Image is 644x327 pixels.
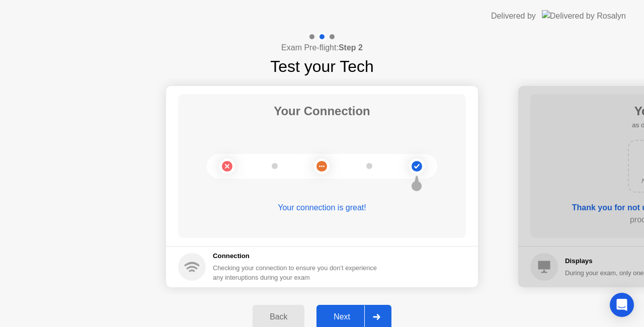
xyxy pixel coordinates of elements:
div: Back [256,312,301,321]
div: Delivered by [491,10,536,22]
h5: Connection [213,251,383,261]
div: Checking your connection to ensure you don’t experience any interuptions during your exam [213,263,383,282]
img: Delivered by Rosalyn [542,10,626,22]
div: Open Intercom Messenger [610,293,634,317]
b: Step 2 [339,43,363,52]
h4: Exam Pre-flight: [281,42,363,54]
div: Your connection is great! [178,202,466,214]
div: Next [319,312,364,321]
h1: Your Connection [274,102,370,120]
h1: Test your Tech [270,54,374,78]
